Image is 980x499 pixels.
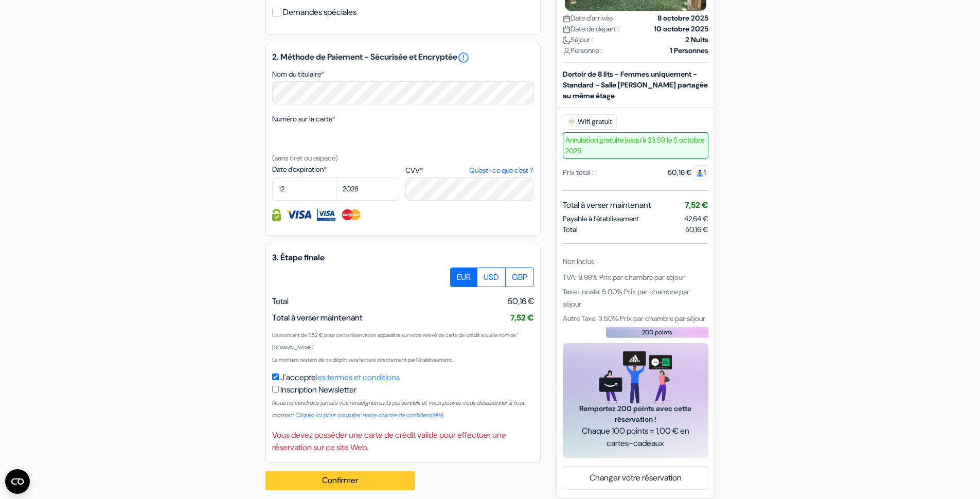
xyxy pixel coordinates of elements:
[654,24,708,34] strong: 10 octobre 2025
[272,164,400,175] label: Date d'expiration
[510,312,534,323] span: 7,52 €
[657,13,708,24] strong: 8 octobre 2025
[405,165,533,176] label: CVV
[272,332,519,351] small: Un montant de 7,52 € pour cette réservation apparaîtra sur votre relevé de carte de crédit sous l...
[575,425,696,450] span: Chaque 100 points = 1,00 € en cartes-cadeaux
[563,167,594,178] div: Prix total :
[272,312,363,323] span: Total à verser maintenant
[265,471,415,490] button: Confirmer
[696,169,704,177] img: guest.svg
[317,209,335,221] img: Visa Electron
[563,34,593,45] span: Séjour :
[272,153,338,163] small: (sans tiret ou espace)
[563,224,578,235] span: Total
[280,384,357,396] label: Inscription Newsletter
[295,411,444,419] a: Cliquez ici pour consulter notre chartre de confidentialité.
[283,5,357,20] label: Demandes spéciales
[5,469,30,494] button: Ouvrir le widget CMP
[563,314,705,323] span: Autre Taxe: 3.50% Prix par chambre par séjour
[563,287,689,309] span: Taxe Locale: 5.00% Prix par chambre par séjour
[563,273,685,282] span: TVA: 9.98% Prix par chambre par séjour
[272,429,534,454] div: Vous devez posséder une carte de crédit valide pour effectuer une réservation sur ce site Web.
[272,69,324,80] label: Nom du titulaire
[563,213,639,224] span: Payable à l’établissement
[457,51,470,64] a: error_outline
[508,295,534,308] span: 50,16 €
[469,165,533,176] a: Qu'est-ce que c'est ?
[341,209,362,221] img: Master Card
[286,209,312,221] img: Visa
[272,296,289,307] span: Total
[668,167,708,178] div: 50,16 €
[451,268,534,287] div: Basic radio toggle button group
[563,15,571,23] img: calendar.svg
[477,268,506,287] label: USD
[272,51,534,64] h5: 2. Méthode de Paiement - Sécurisée et Encryptée
[563,69,708,100] b: Dortoir de 8 lits - Femmes uniquement - Standard - Salle [PERSON_NAME] partagée au même étage
[272,357,453,363] small: Le montant restant de ce dépôt sera facturé directement par l'établissement.
[563,37,571,44] img: moon.svg
[563,47,571,55] img: user_icon.svg
[563,45,602,56] span: Personne :
[567,118,576,126] img: free_wifi.svg
[563,132,708,159] span: Annulation gratuite jusqu’à 23:59 le 5 octobre 2025
[599,351,672,403] img: gift_card_hero_new.png
[505,268,534,287] label: GBP
[642,328,672,337] span: 200 points
[272,114,335,124] label: Numéro sur la carte
[670,45,708,56] strong: 1 Personnes
[575,403,696,425] span: Remportez 200 points avec cette réservation !
[563,256,708,267] div: Non inclus
[692,165,708,180] span: 1
[563,114,617,130] span: Wifi gratuit
[316,372,400,383] a: les termes et conditions
[272,253,534,262] h5: 3. Étape finale
[563,26,571,33] img: calendar.svg
[272,399,525,419] small: Nous ne vendrons jamais vos renseignements personnels et vous pouvez vous désabonner à tout moment.
[280,371,400,384] label: J'accepte
[685,34,708,45] strong: 2 Nuits
[684,214,708,223] span: 42,64 €
[450,268,477,287] label: EUR
[685,224,708,235] span: 50,16 €
[563,24,619,34] span: Date de départ :
[563,199,651,211] span: Total à verser maintenant
[272,209,281,221] img: Information de carte de crédit entièrement encryptée et sécurisée
[563,468,708,488] a: Changer votre réservation
[685,200,708,210] span: 7,52 €
[563,13,616,24] span: Date d'arrivée :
